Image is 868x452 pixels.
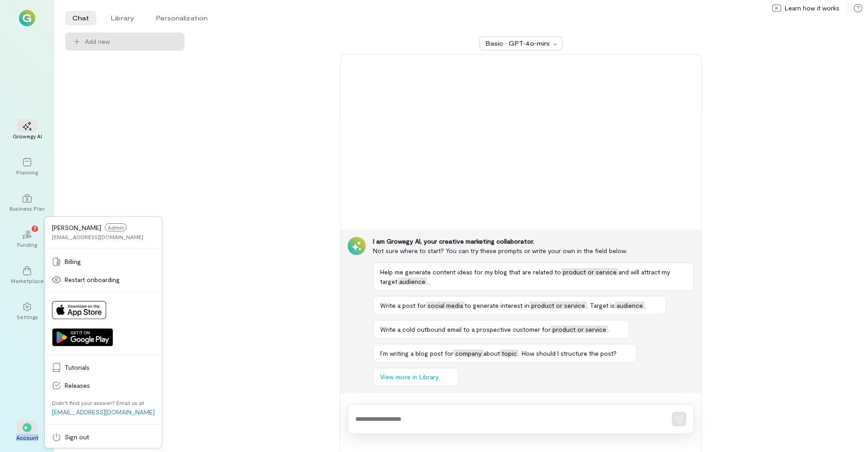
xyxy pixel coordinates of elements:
div: Didn’t find your answer? Email us at [52,399,144,406]
span: Billing [65,257,155,266]
div: Settings [17,313,38,320]
a: [EMAIL_ADDRESS][DOMAIN_NAME] [52,408,155,416]
span: product or service [561,268,618,276]
div: Not sure where to start? You can try these prompts or write your own in the field below. [373,246,694,255]
span: I’m writing a blog post for [380,349,453,357]
a: Restart onboarding [47,271,160,289]
div: Marketplace [11,277,44,284]
div: Basic · GPT‑4o‑mini [486,39,551,48]
span: Learn how it works [785,4,840,13]
a: Growegy AI [11,114,43,147]
span: . [608,325,609,333]
div: [EMAIL_ADDRESS][DOMAIN_NAME] [52,233,143,240]
img: Download on App Store [52,301,106,319]
div: Account [16,434,38,441]
span: product or service [529,301,587,309]
button: I’m writing a blog post forcompanyabouttopic. How should I structure the post? [373,344,637,363]
span: Restart onboarding [65,275,155,284]
button: Help me generate content ideas for my blog that are related toproduct or serviceand will attract ... [373,263,694,291]
span: Help me generate content ideas for my blog that are related to [380,268,561,276]
li: Chat [65,11,96,25]
span: . [645,301,646,309]
span: . How should I structure the post? [519,349,617,357]
a: Marketplace [11,259,43,292]
span: Admin [105,223,127,231]
li: Library [104,11,142,25]
span: audience [397,278,427,285]
span: 7 [33,224,37,232]
a: Sign out [47,428,160,446]
a: Settings [11,295,43,328]
span: [PERSON_NAME] [52,224,101,231]
span: Add new [85,37,177,46]
span: . Target is [587,301,615,309]
span: Tutorials [65,363,155,372]
a: Tutorials [47,358,160,377]
a: Funding [11,223,43,255]
div: I am Growegy AI, your creative marketing collaborator. [373,237,694,246]
span: Sign out [65,433,155,442]
div: Planning [16,169,38,176]
button: View more in Library [373,368,458,386]
span: product or service [551,325,608,333]
a: Business Plan [11,187,43,219]
span: about [483,349,500,357]
a: Planning [11,151,43,183]
div: Growegy AI [13,132,42,140]
span: Releases [65,381,155,390]
div: Business Plan [9,205,45,212]
li: Personalization [149,11,215,25]
span: View more in Library [380,372,439,381]
span: company [453,349,483,357]
button: Write a post forsocial mediato generate interest inproduct or service. Target isaudience. [373,296,666,315]
img: Get it on Google Play [52,328,113,346]
span: topic [500,349,519,357]
span: social media [426,301,465,309]
a: Releases [47,377,160,395]
span: . [427,278,429,285]
span: Write a post for [380,301,426,309]
a: Billing [47,253,160,271]
button: Write a cold outbound email to a prospective customer forproduct or service. [373,320,629,339]
span: audience [615,301,645,309]
span: to generate interest in [465,301,529,309]
div: Funding [17,241,37,248]
span: Write a cold outbound email to a prospective customer for [380,325,551,333]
